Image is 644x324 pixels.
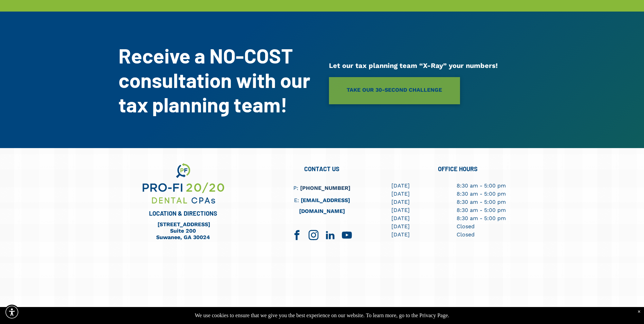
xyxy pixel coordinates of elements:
span: LOCATION & DIRECTIONS [149,210,217,217]
span: [DATE] [391,215,410,221]
span: [DATE] [391,223,410,230]
span: P: [293,185,298,191]
a: [STREET_ADDRESS] [158,221,210,228]
span: 8:30 am - 5:00 pm [457,215,506,221]
span: TAKE OUR 30-SECOND CHALLENGE [347,82,442,97]
span: Closed [457,231,475,238]
a: linkedin [323,228,338,245]
span: 8:30 am - 5:00 pm [457,182,506,189]
a: TAKE OUR 30-SECOND CHALLENGE [329,77,460,104]
strong: Receive a NO-COST consultation with our tax planning team! [118,43,310,116]
div: Accessibility Menu [4,305,19,320]
div: Dismiss notification [638,309,641,315]
a: facebook [290,228,305,245]
span: [DATE] [391,207,410,213]
span: 8:30 am - 5:00 pm [457,199,506,205]
span: E: [294,197,299,203]
a: youtube [339,228,354,245]
a: Suwanee, GA 30024 [156,234,210,240]
span: CONTACT US [304,165,339,173]
span: [DATE] [391,191,410,197]
span: [DATE] [391,231,410,238]
a: [EMAIL_ADDRESS][DOMAIN_NAME] [299,197,350,214]
span: [DATE] [391,199,410,205]
span: Closed [457,223,475,230]
span: [DATE] [391,182,410,189]
a: instagram [306,228,321,245]
span: 8:30 am - 5:00 pm [457,207,506,213]
a: [PHONE_NUMBER] [300,185,350,191]
img: We are your dental business support consultants [141,162,225,205]
a: Suite 200 [170,228,196,234]
span: Let our tax planning team “X-Ray” your numbers! [329,61,498,70]
span: 8:30 am - 5:00 pm [457,191,506,197]
span: OFFICE HOURS [438,165,478,173]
